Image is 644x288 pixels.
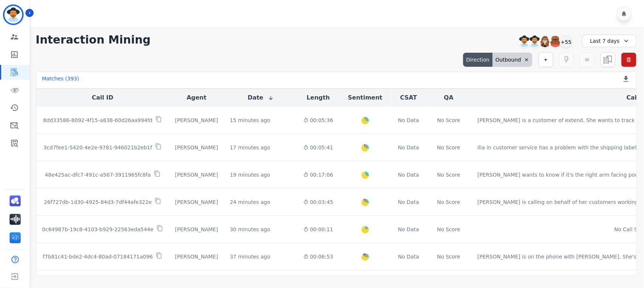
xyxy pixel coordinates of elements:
button: CSAT [400,93,417,102]
p: 48e425ac-dfc7-491c-a567-3911965fc8fa [45,171,151,178]
div: 00:03:45 [303,198,333,206]
div: No Score [437,226,461,233]
div: 00:05:36 [303,117,333,124]
p: 8dd33586-8092-4f15-a838-60d26aa994fd [43,117,152,124]
button: Date [248,93,274,102]
div: 24 minutes ago [230,198,270,206]
div: [PERSON_NAME] [175,253,218,260]
button: Agent [187,93,207,102]
div: 37 minutes ago [230,253,270,260]
div: 15 minutes ago [230,117,270,124]
div: [PERSON_NAME] [175,171,218,178]
button: Call ID [92,93,113,102]
div: [PERSON_NAME] [175,226,218,233]
div: No Score [437,198,461,206]
div: No Data [397,198,420,206]
div: No Data [397,117,420,124]
div: [PERSON_NAME] [175,198,218,206]
button: QA [444,93,454,102]
div: Last 7 days [582,35,637,47]
div: [PERSON_NAME] [175,144,218,151]
div: No Data [397,226,420,233]
div: No Data [397,171,420,178]
button: Length [307,93,330,102]
button: Sentiment [348,93,382,102]
img: Bordered avatar [4,6,22,24]
h1: Interaction Mining [36,33,151,46]
div: 17 minutes ago [230,144,270,151]
p: f7b81c41-bde2-4dc4-80ad-07184171a096 [43,253,153,260]
div: No Data [397,144,420,151]
p: 3cd7fee1-5420-4e2e-9781-946021b2eb1f [44,144,152,151]
div: No Score [437,253,461,260]
div: No Score [437,171,461,178]
div: Direction [463,53,492,67]
div: 00:17:06 [303,171,333,178]
div: 00:06:53 [303,253,333,260]
p: 26f727db-1d30-4925-84d3-7df44afe322e [44,198,152,206]
div: 30 minutes ago [230,226,270,233]
div: [PERSON_NAME] [175,117,218,124]
div: 19 minutes ago [230,171,270,178]
div: No Score [437,117,461,124]
div: No Data [397,253,420,260]
div: 00:00:11 [303,226,333,233]
p: 0c64987b-19c8-4103-b929-22563eda544e [42,226,154,233]
div: No Score [437,144,461,151]
div: Matches ( 393 ) [42,75,79,85]
div: +55 [560,35,572,48]
div: 00:05:41 [303,144,333,151]
div: Outbound [493,53,532,67]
